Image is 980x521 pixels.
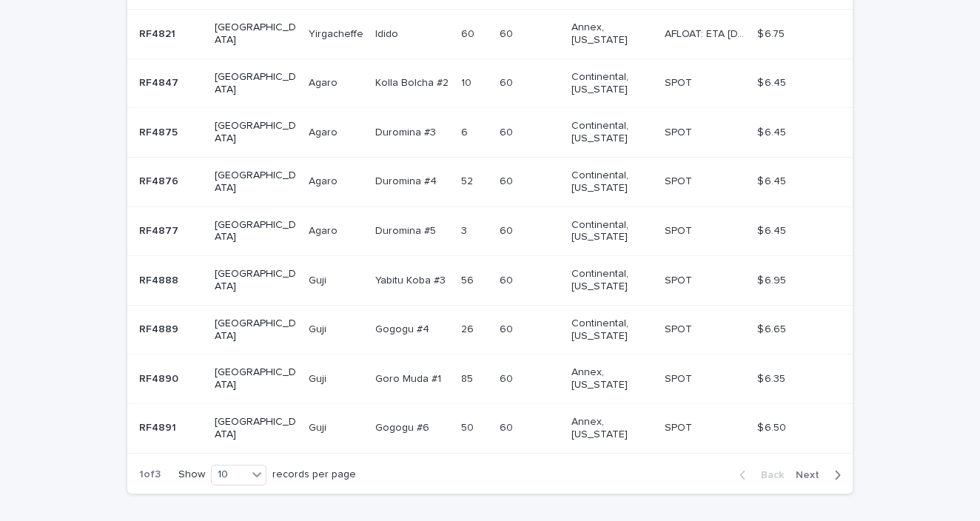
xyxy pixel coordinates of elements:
p: RF4821 [139,25,178,41]
p: RF4888 [139,272,181,287]
p: $ 6.45 [757,124,789,139]
p: $ 6.50 [757,419,789,434]
p: [GEOGRAPHIC_DATA] [215,219,297,244]
p: $ 6.45 [757,74,789,90]
p: [GEOGRAPHIC_DATA] [215,71,297,96]
p: Goro Muda #1 [375,370,444,386]
p: Show [178,468,205,481]
p: Gogogu #4 [375,320,432,336]
p: Agaro [309,172,340,188]
p: records per page [272,468,356,481]
p: 3 [461,222,470,238]
tr: RF4888RF4888 [GEOGRAPHIC_DATA]GujiGuji Yabitu Koba #3Yabitu Koba #3 5656 6060 Continental, [US_ST... [127,256,853,306]
p: 60 [461,25,477,41]
span: Back [752,470,784,480]
p: Kolla Bolcha #2 [375,74,452,90]
p: [GEOGRAPHIC_DATA] [215,169,297,195]
p: SPOT [665,74,695,90]
p: RF4890 [139,370,181,386]
button: Next [790,468,853,482]
p: 60 [500,25,516,41]
p: [GEOGRAPHIC_DATA] [215,366,297,391]
tr: RF4891RF4891 [GEOGRAPHIC_DATA]GujiGuji Gogogu #6Gogogu #6 5050 6060 Annex, [US_STATE] SPOTSPOT $ ... [127,403,853,453]
p: 52 [461,172,476,188]
p: RF4891 [139,419,179,434]
p: 60 [500,74,516,90]
p: 60 [500,419,516,434]
p: RF4876 [139,172,181,188]
tr: RF4876RF4876 [GEOGRAPHIC_DATA]AgaroAgaro Duromina #4Duromina #4 5252 6060 Continental, [US_STATE]... [127,157,853,206]
p: 10 [461,74,474,90]
p: 1 of 3 [127,457,172,493]
p: Gogogu #6 [375,419,432,434]
p: 56 [461,272,477,287]
p: RF4889 [139,320,181,336]
p: Agaro [309,74,340,90]
p: 26 [461,320,477,336]
p: SPOT [665,172,695,188]
p: RF4875 [139,124,181,139]
tr: RF4877RF4877 [GEOGRAPHIC_DATA]AgaroAgaro Duromina #5Duromina #5 33 6060 Continental, [US_STATE] S... [127,206,853,256]
p: $ 6.45 [757,222,789,238]
button: Back [728,468,790,482]
div: 10 [212,467,247,483]
p: $ 6.35 [757,370,788,386]
p: Guji [309,370,329,386]
p: 50 [461,419,477,434]
p: Guji [309,272,329,287]
p: 6 [461,124,471,139]
p: $ 6.45 [757,172,789,188]
p: Duromina #5 [375,222,439,238]
p: Guji [309,419,329,434]
p: Yabitu Koba #3 [375,272,449,287]
p: SPOT [665,272,695,287]
p: [GEOGRAPHIC_DATA] [215,317,297,343]
p: SPOT [665,419,695,434]
p: 60 [500,370,516,386]
p: $ 6.95 [757,272,789,287]
p: Idido [375,25,401,41]
p: SPOT [665,320,695,336]
p: 60 [500,172,516,188]
tr: RF4890RF4890 [GEOGRAPHIC_DATA]GujiGuji Goro Muda #1Goro Muda #1 8585 6060 Annex, [US_STATE] SPOTS... [127,354,853,404]
p: SPOT [665,124,695,139]
p: Duromina #3 [375,124,439,139]
p: Agaro [309,124,340,139]
p: RF4877 [139,222,181,238]
p: $ 6.65 [757,320,789,336]
p: RF4847 [139,74,181,90]
p: 60 [500,222,516,238]
tr: RF4875RF4875 [GEOGRAPHIC_DATA]AgaroAgaro Duromina #3Duromina #3 66 6060 Continental, [US_STATE] S... [127,108,853,158]
p: Guji [309,320,329,336]
p: Duromina #4 [375,172,440,188]
p: SPOT [665,370,695,386]
tr: RF4821RF4821 [GEOGRAPHIC_DATA]YirgacheffeYirgacheffe IdidoIdido 6060 6060 Annex, [US_STATE] AFLOA... [127,10,853,59]
p: AFLOAT: ETA 09-27-2025 [665,25,748,41]
p: 60 [500,272,516,287]
tr: RF4889RF4889 [GEOGRAPHIC_DATA]GujiGuji Gogogu #4Gogogu #4 2626 6060 Continental, [US_STATE] SPOTS... [127,305,853,354]
p: $ 6.75 [757,25,788,41]
tr: RF4847RF4847 [GEOGRAPHIC_DATA]AgaroAgaro Kolla Bolcha #2Kolla Bolcha #2 1010 6060 Continental, [U... [127,58,853,108]
p: 85 [461,370,476,386]
p: [GEOGRAPHIC_DATA] [215,268,297,293]
p: SPOT [665,222,695,238]
p: 60 [500,320,516,336]
span: Next [796,470,828,480]
p: [GEOGRAPHIC_DATA] [215,416,297,441]
p: Agaro [309,222,340,238]
p: [GEOGRAPHIC_DATA] [215,120,297,145]
p: 60 [500,124,516,139]
p: [GEOGRAPHIC_DATA] [215,21,297,47]
p: Yirgacheffe [309,25,366,41]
